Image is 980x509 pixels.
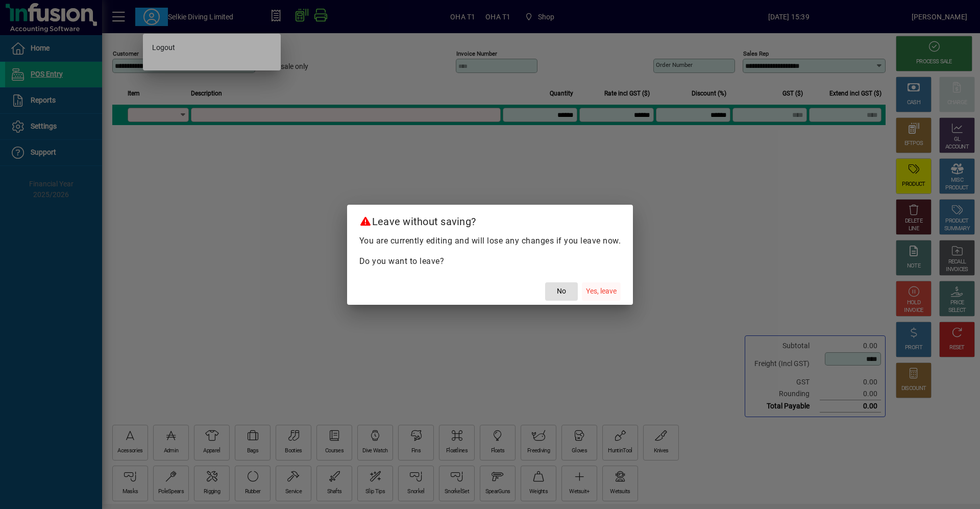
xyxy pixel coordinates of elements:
[347,205,633,234] h2: Leave without saving?
[359,235,621,247] p: You are currently editing and will lose any changes if you leave now.
[582,282,621,301] button: Yes, leave
[557,286,566,297] span: No
[359,255,621,268] p: Do you want to leave?
[545,282,578,301] button: No
[586,286,617,297] span: Yes, leave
